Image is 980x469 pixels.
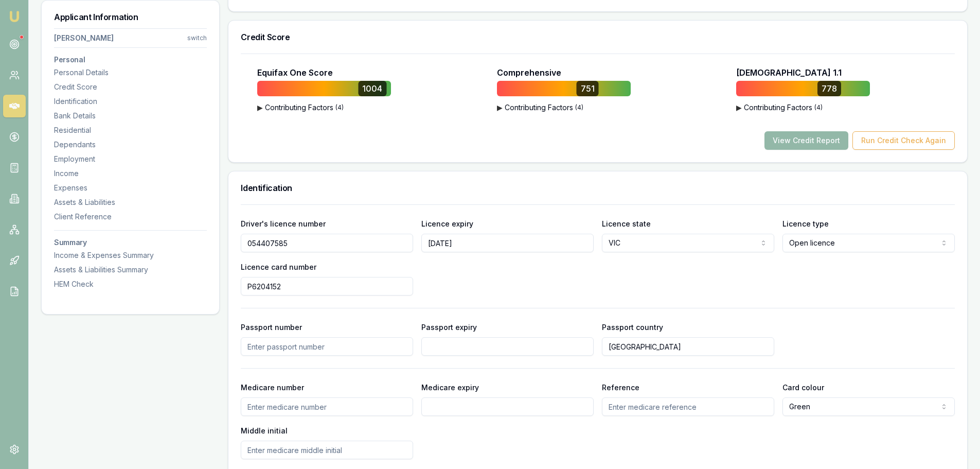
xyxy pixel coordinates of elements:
h3: Personal [54,56,207,63]
p: [DEMOGRAPHIC_DATA] 1.1 [736,66,842,79]
h3: Applicant Information [54,13,207,21]
div: Residential [54,125,207,135]
img: emu-icon-u.png [8,10,21,23]
div: 751 [577,81,599,96]
button: View Credit Report [764,131,848,150]
button: Run Credit Check Again [852,131,955,150]
div: Client Reference [54,212,207,222]
button: ▶Contributing Factors(4) [497,102,631,113]
input: Enter medicare number [241,397,413,416]
label: Licence type [782,219,829,228]
input: Enter medicare middle initial [241,441,413,459]
label: Passport number [241,323,302,332]
div: Credit Score [54,82,207,92]
div: Assets & Liabilities [54,197,207,207]
span: ▶ [257,102,263,113]
label: Licence state [602,219,651,228]
input: Enter medicare reference [602,397,774,416]
div: Bank Details [54,111,207,121]
span: ▶ [497,102,503,113]
div: Dependants [54,140,207,150]
div: Personal Details [54,67,207,78]
div: switch [187,34,207,42]
span: ( 4 ) [575,103,583,112]
div: HEM Check [54,279,207,289]
h3: Credit Score [241,33,955,41]
input: Enter driver's licence number [241,234,413,252]
p: Equifax One Score [257,66,333,79]
label: Licence card number [241,263,316,271]
div: 778 [817,81,841,96]
div: Identification [54,96,207,107]
div: Income & Expenses Summary [54,250,207,260]
h3: Summary [54,239,207,246]
div: Expenses [54,183,207,193]
div: Assets & Liabilities Summary [54,265,207,275]
label: Medicare expiry [421,383,479,392]
h3: Identification [241,184,955,192]
input: Enter passport country [602,337,774,356]
button: ▶Contributing Factors(4) [736,102,870,113]
div: Employment [54,154,207,164]
span: ( 4 ) [335,103,344,112]
label: Passport expiry [421,323,477,332]
label: Middle initial [241,426,288,435]
label: Reference [602,383,639,392]
label: Medicare number [241,383,304,392]
label: Card colour [782,383,824,392]
div: 1004 [358,81,386,96]
span: ▶ [736,102,742,113]
label: Licence expiry [421,219,473,228]
div: Income [54,168,207,179]
span: ( 4 ) [814,103,823,112]
p: Comprehensive [497,66,561,79]
button: ▶Contributing Factors(4) [257,102,391,113]
input: Enter driver's licence card number [241,277,413,296]
div: [PERSON_NAME] [54,33,114,43]
input: Enter passport number [241,337,413,356]
label: Passport country [602,323,663,332]
label: Driver's licence number [241,219,326,228]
